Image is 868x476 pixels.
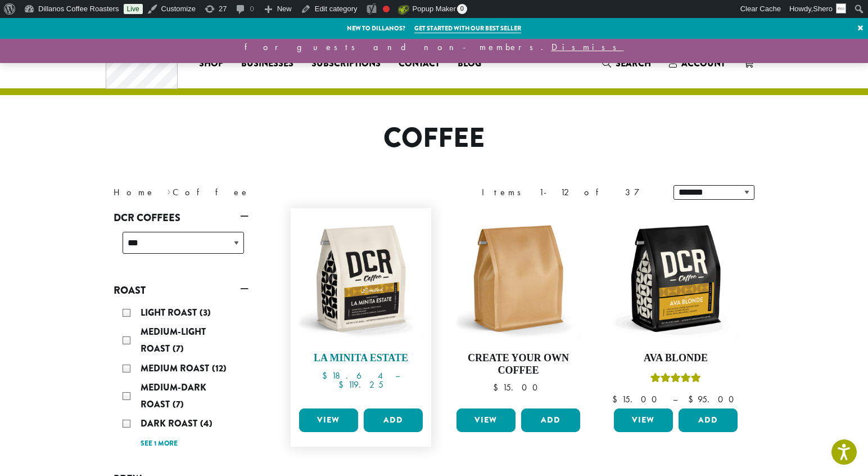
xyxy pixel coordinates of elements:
span: (12) [212,362,227,375]
img: 12oz-Label-Free-Bag-KRAFT-e1707417954251.png [454,214,583,343]
button: Add [364,408,423,432]
span: Account [681,57,725,70]
span: (4) [200,417,213,430]
button: Add [679,408,738,432]
img: DCR-12oz-Ava-Blonde-Stock-scaled.png [611,214,740,343]
div: Roast [114,300,248,456]
h1: Coffee [105,122,763,155]
a: Live [124,4,143,14]
a: Home [114,186,155,198]
span: Businesses [241,57,293,71]
span: – [395,370,400,381]
span: Medium-Light Roast [141,325,206,355]
span: $ [688,393,698,405]
a: Search [593,54,660,73]
span: $ [322,370,332,381]
bdi: 95.00 [688,393,739,405]
span: (7) [173,342,184,355]
span: (7) [173,398,184,411]
span: 0 [457,4,467,14]
span: $ [493,381,503,393]
span: Medium Roast [141,362,212,375]
div: Rated 5.00 out of 5 [650,371,701,388]
span: $ [612,393,622,405]
img: DCR-12oz-La-Minita-Estate-Stock-scaled.png [296,214,426,343]
span: Blog [458,57,481,71]
bdi: 18.64 [322,370,385,381]
span: Light Roast [141,306,200,319]
span: – [673,393,677,405]
a: Ava BlondeRated 5.00 out of 5 [611,214,740,404]
a: View [456,408,516,432]
div: DCR Coffees [114,227,248,267]
h4: Create Your Own Coffee [454,352,583,376]
span: Dark Roast [141,417,200,430]
div: Items 1-12 of 37 [482,186,657,199]
span: Contact [399,57,440,71]
bdi: 15.00 [493,381,543,393]
a: Dismiss [551,41,624,53]
span: › [167,182,171,199]
div: Needs improvement [383,6,390,12]
a: Create Your Own Coffee $15.00 [454,214,583,404]
span: Shop [199,57,223,71]
a: View [614,408,673,432]
a: Roast [114,281,248,300]
span: Search [616,57,651,70]
a: See 1 more [141,438,178,450]
h4: Ava Blonde [611,352,740,365]
bdi: 119.25 [338,379,383,390]
a: Shop [190,55,232,73]
a: La Minita Estate [296,214,426,404]
span: Medium-Dark Roast [141,381,206,411]
nav: Breadcrumb [114,186,417,199]
h4: La Minita Estate [296,352,426,365]
a: View [299,408,358,432]
span: (3) [200,306,211,319]
span: Subscriptions [311,57,381,71]
bdi: 15.00 [612,393,662,405]
span: Shero [813,5,833,13]
button: Add [521,408,580,432]
a: DCR Coffees [114,208,248,227]
a: × [853,18,868,38]
span: $ [338,379,348,390]
a: Get started with our best seller [414,24,521,33]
